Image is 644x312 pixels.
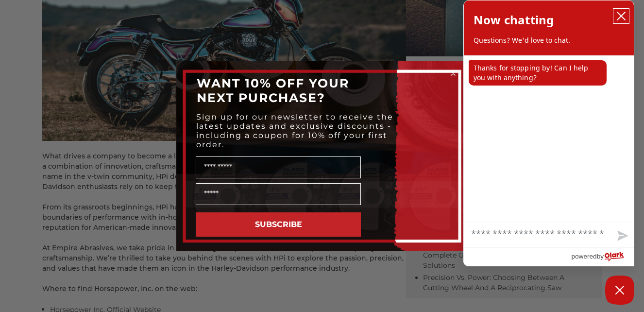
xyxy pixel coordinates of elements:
span: WANT 10% OFF YOUR NEXT PURCHASE? [197,76,349,105]
button: Close dialog [448,69,458,78]
span: Sign up for our newsletter to receive the latest updates and exclusive discounts - including a co... [196,112,393,149]
span: powered [571,250,596,262]
button: SUBSCRIBE [196,212,361,237]
input: Email [196,183,361,205]
button: close chatbox [613,9,629,23]
div: chat [464,55,634,222]
button: Send message [610,225,634,247]
button: Close Chatbox [605,276,634,305]
h2: Now chatting [474,10,554,30]
a: Powered by Olark [571,248,634,266]
span: by [597,250,604,262]
p: Thanks for stopping by! Can I help you with anything? [469,60,607,86]
p: Questions? We'd love to chat. [474,35,624,45]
